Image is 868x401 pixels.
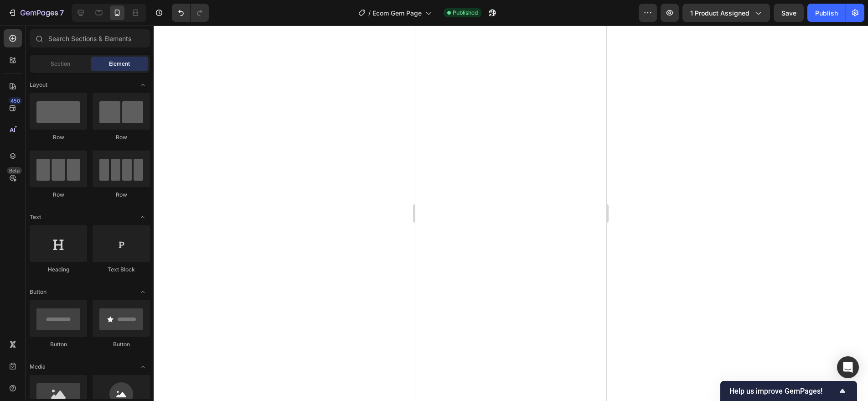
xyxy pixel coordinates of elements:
span: Layout [30,81,47,89]
span: 1 product assigned [690,8,749,18]
button: Show survey - Help us improve GemPages! [729,385,848,396]
div: Button [93,340,150,349]
button: 1 product assigned [682,4,770,22]
div: 450 [9,97,22,104]
span: Button [30,288,46,296]
div: Publish [815,8,838,18]
span: Section [51,60,70,68]
div: Undo/Redo [172,4,209,22]
button: 7 [4,4,68,22]
span: / [368,8,371,18]
div: Heading [30,266,87,274]
button: Save [774,4,804,22]
span: Toggle open [135,359,150,374]
div: Beta [7,167,22,174]
span: Save [781,9,796,17]
span: Element [109,60,130,68]
button: Publish [807,4,846,22]
span: Published [453,9,478,17]
div: Text Block [93,266,150,274]
div: Open Intercom Messenger [837,356,859,378]
span: Text [30,213,41,221]
div: Row [93,191,150,199]
span: Toggle open [135,285,150,299]
div: Row [93,133,150,141]
span: Toggle open [135,78,150,92]
span: Media [30,363,46,371]
p: 7 [60,7,64,18]
div: Button [30,340,87,349]
span: Toggle open [135,210,150,224]
span: Ecom Gem Page [372,8,422,18]
input: Search Sections & Elements [30,29,150,47]
div: Row [30,133,87,141]
div: Row [30,191,87,199]
iframe: Design area [415,26,606,401]
span: Help us improve GemPages! [729,387,837,396]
